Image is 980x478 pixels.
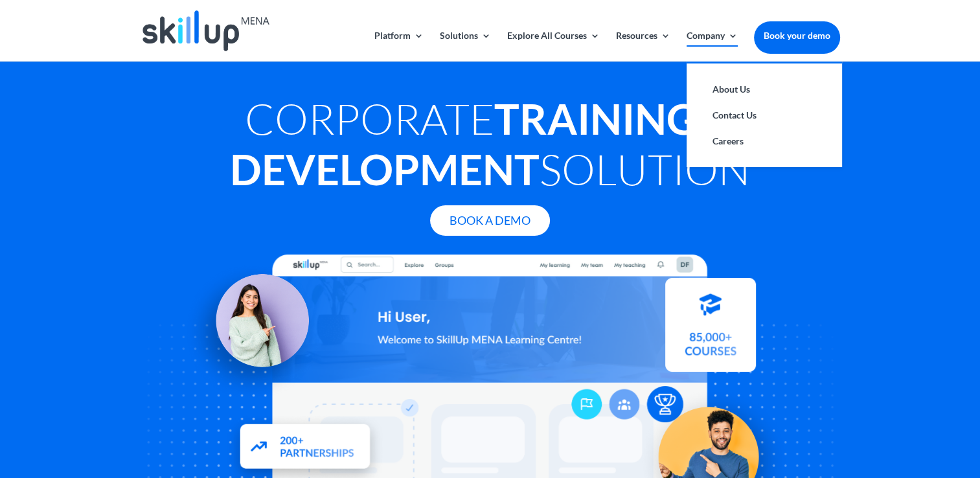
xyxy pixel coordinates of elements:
[665,284,756,378] img: Courses library - SkillUp MENA
[700,102,829,128] a: Contact Us
[754,21,840,50] a: Book your demo
[700,76,829,102] a: About Us
[230,93,735,194] strong: Training & Development
[374,31,424,62] a: Platform
[430,205,550,236] a: Book A Demo
[616,31,670,62] a: Resources
[507,31,600,62] a: Explore All Courses
[440,31,491,62] a: Solutions
[182,258,322,398] img: Learning Management Solution - SkillUp
[700,128,829,154] a: Careers
[764,338,980,478] iframe: Chat Widget
[141,93,840,201] h1: Corporate Solution
[687,31,738,62] a: Company
[142,10,269,51] img: Skillup Mena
